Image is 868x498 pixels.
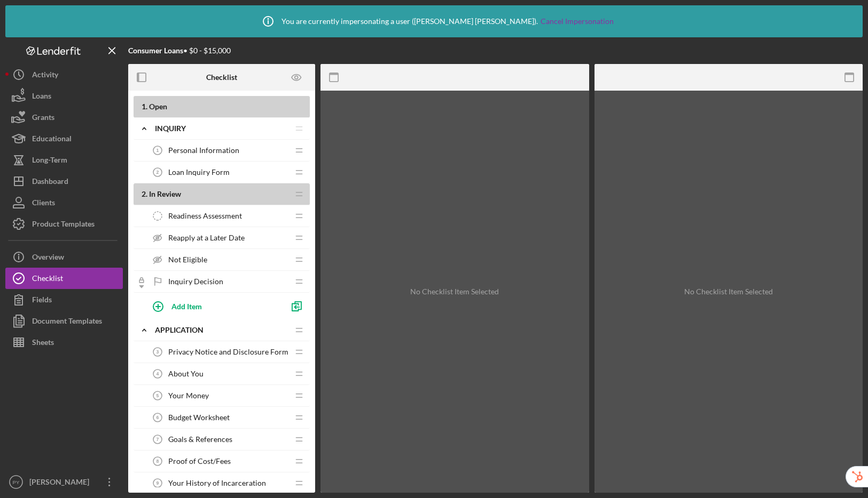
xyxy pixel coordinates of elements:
[5,246,123,268] button: Overview
[5,128,123,149] button: Educational
[13,479,20,485] text: PY
[32,289,52,313] div: Fields
[157,170,159,175] tspan: 2
[157,480,159,486] tspan: 9
[168,370,204,378] span: About You
[32,332,54,356] div: Sheets
[32,85,51,109] div: Loans
[285,66,309,90] button: Preview as
[168,479,266,487] span: Your History of Incarceration
[32,171,68,195] div: Dashboard
[32,107,54,131] div: Grants
[32,213,95,237] div: Product Templates
[157,415,159,420] tspan: 6
[157,349,159,355] tspan: 3
[5,289,123,310] button: Fields
[168,212,242,220] span: Readiness Assessment
[155,124,288,133] div: Inquiry
[142,102,147,111] span: 1 .
[155,326,288,334] div: Application
[157,393,159,398] tspan: 5
[168,277,223,286] span: Inquiry Decision
[128,46,183,55] b: Consumer Loans
[206,73,237,82] b: Checklist
[157,459,159,464] tspan: 8
[168,255,207,264] span: Not Eligible
[168,234,245,242] span: Reapply at a Later Date
[32,149,67,173] div: Long-Term
[5,149,123,171] button: Long-Term
[149,102,167,111] span: Open
[157,148,159,153] tspan: 1
[149,189,181,198] span: In Review
[168,348,288,356] span: Privacy Notice and Disclosure Form
[684,287,773,296] div: No Checklist Item Selected
[171,296,202,316] div: Add Item
[5,171,123,192] button: Dashboard
[168,168,230,176] span: Loan Inquiry Form
[255,8,614,35] div: You are currently impersonating a user ( [PERSON_NAME] [PERSON_NAME] ).
[168,457,231,465] span: Proof of Cost/Fees
[32,128,72,152] div: Educational
[32,64,58,88] div: Activity
[168,413,230,422] span: Budget Worksheet
[5,268,123,289] button: Checklist
[144,295,283,317] button: Add Item
[157,437,159,442] tspan: 7
[410,287,499,296] div: No Checklist Item Selected
[5,471,123,493] button: PY[PERSON_NAME]
[32,310,102,334] div: Document Templates
[157,371,159,376] tspan: 4
[32,246,64,270] div: Overview
[5,332,123,353] button: Sheets
[168,391,209,400] span: Your Money
[32,192,55,216] div: Clients
[5,213,123,235] button: Product Templates
[5,310,123,332] button: Document Templates
[5,85,123,107] button: Loans
[168,146,239,155] span: Personal Information
[5,64,123,85] button: Activity
[5,107,123,128] button: Grants
[541,17,614,26] a: Cancel Impersonation
[128,46,231,55] div: • $0 - $15,000
[168,435,232,444] span: Goals & References
[142,189,147,198] span: 2 .
[27,471,96,495] div: [PERSON_NAME]
[32,268,63,292] div: Checklist
[5,192,123,213] button: Clients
